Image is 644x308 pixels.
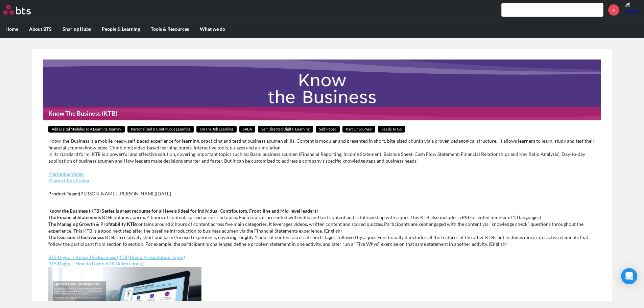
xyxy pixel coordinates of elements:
p: Know-the-Business is a mobile-ready, self-paced experience for learning, practicing and testing b... [48,138,596,164]
h1: Know The Business (KTB) [43,107,601,120]
label: Tools & Resources [145,20,194,38]
span: Add Digital Modules to a Learning Journey [48,126,125,133]
strong: The Financial Statements KTB [48,214,111,220]
span: Self Directed Digital Learning [258,126,313,133]
strong: Know the Business (KTB) Series is great recourse for all levels (ideal for Individual Contributor... [48,208,318,214]
p: [PERSON_NAME], [PERSON_NAME][DATE] [48,190,596,197]
a: + [608,4,619,16]
label: People & Learning [96,20,145,38]
a: Marketing Video [48,171,84,177]
img: BTS Logo [3,5,31,15]
a: BTS Digital - Know The Business (KTB) Demo Presentation (.pptx) [48,254,185,260]
span: Personalized & Continuous Learning [127,126,194,133]
img: Jiwon Ahn [624,2,641,18]
label: What we do [194,20,231,38]
div: Open Intercom Messenger [621,268,637,284]
label: Sharing Hubs [57,20,96,38]
span: Part of Journey [342,126,375,133]
strong: The Decision Effectiveness KTB [48,234,114,240]
span: Ready to go [378,126,405,133]
label: About BTS [24,20,57,38]
span: SABA [239,126,255,133]
strong: Product Team: [48,191,79,196]
a: Go home [3,5,43,15]
a: Product Box Folder [48,177,90,183]
p: contains approx. 4 hours of content, spread across six topics. Each topic is presented with video... [48,208,596,247]
span: On The Job Learning [196,126,237,133]
strong: The Managing Growth & Profitability KTB [48,221,136,227]
a: Profile [624,2,641,18]
span: Self paced [316,126,340,133]
a: BTS Digital - How to Demo KTB Guide (.docx) [48,261,143,266]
